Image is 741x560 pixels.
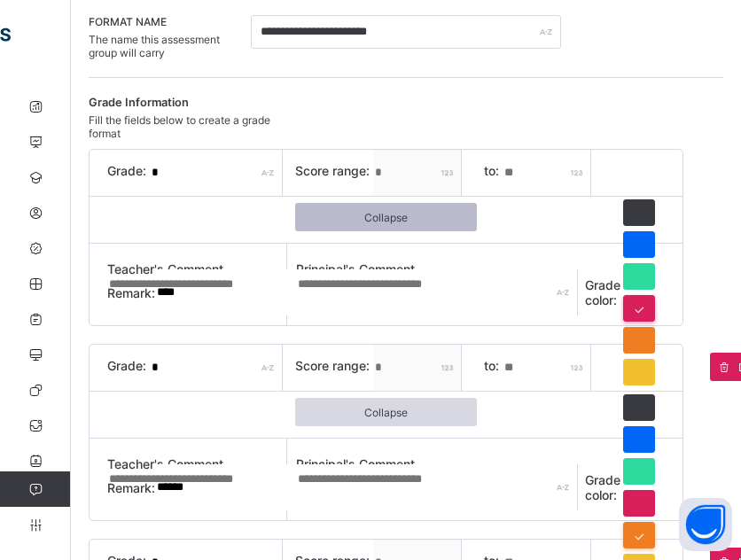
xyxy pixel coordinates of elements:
span: Collapse [308,406,463,419]
span: Teacher's Comment [107,261,286,276]
span: Grade: [107,163,150,178]
span: Principal's Comment [296,456,476,471]
span: Grade Information [89,96,189,109]
button: Open asap [679,498,732,551]
span: to: [484,358,503,373]
span: Grade color: [585,472,620,502]
span: Collapse [308,211,463,224]
span: to: [484,163,503,178]
span: Score range: [295,358,373,373]
span: Score range: [295,163,373,178]
span: Principal's Comment [296,261,476,276]
span: Format name [89,15,167,28]
span: Fill the fields below to create a grade format [89,113,270,140]
span: The name this assessment group will carry [89,33,220,59]
span: Teacher's Comment [107,456,286,471]
span: Grade: [107,358,150,373]
span: Grade color: [585,277,620,307]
